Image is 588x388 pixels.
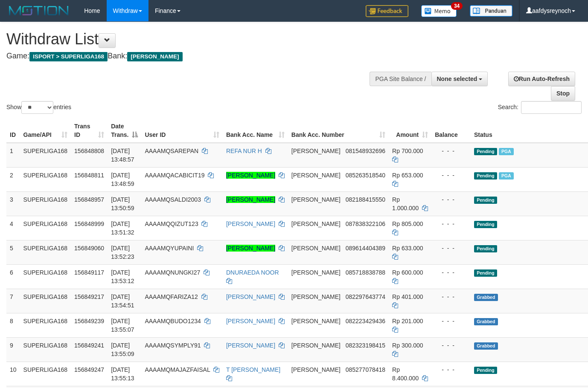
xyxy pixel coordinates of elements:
span: 34 [451,2,463,10]
span: AAAAMQSAREPAN [145,148,198,154]
span: [DATE] 13:48:57 [111,148,134,163]
span: Pending [474,172,497,180]
span: Copy 085277078418 to clipboard [346,366,385,373]
th: Game/API: activate to sort column ascending [20,119,71,143]
span: AAAAMQNUNGKI27 [145,269,200,276]
a: [PERSON_NAME] [226,318,275,324]
th: Date Trans.: activate to sort column descending [108,119,141,143]
span: Rp 700.000 [392,148,423,154]
th: User ID: activate to sort column ascending [141,119,223,143]
th: Bank Acc. Number: activate to sort column ascending [288,119,389,143]
span: 156849117 [74,269,104,276]
label: Show entries [6,101,71,114]
div: - - - [435,317,467,325]
td: 2 [6,167,20,191]
a: [PERSON_NAME] [226,172,275,179]
img: Button%20Memo.svg [421,5,457,17]
a: [PERSON_NAME] [226,342,275,349]
span: 156849239 [74,318,104,324]
span: None selected [437,75,477,82]
span: AAAAMQBUDO1234 [145,318,201,324]
span: [DATE] 13:48:59 [111,172,134,187]
span: [PERSON_NAME] [291,293,341,300]
img: Feedback.jpg [366,5,408,17]
span: [DATE] 13:51:32 [111,220,134,236]
span: Pending [474,197,497,204]
th: Amount: activate to sort column ascending [389,119,431,143]
span: Copy 082223429436 to clipboard [346,318,385,324]
td: 6 [6,264,20,289]
td: SUPERLIGA168 [20,289,71,313]
th: Trans ID: activate to sort column ascending [71,119,108,143]
span: Copy 089614404389 to clipboard [346,245,385,252]
a: [PERSON_NAME] [226,196,275,203]
div: - - - [435,171,467,180]
span: Rp 201.000 [392,318,423,324]
span: Copy 085263518540 to clipboard [346,172,385,179]
a: [PERSON_NAME] [226,293,275,300]
span: Copy 087838322106 to clipboard [346,220,385,227]
td: SUPERLIGA168 [20,240,71,264]
span: Copy 082323198415 to clipboard [346,342,385,349]
div: - - - [435,268,467,277]
td: 9 [6,337,20,362]
h4: Game: Bank: [6,52,384,61]
span: [DATE] 13:55:09 [111,342,134,357]
td: 7 [6,289,20,313]
span: Grabbed [474,342,498,350]
span: 156849060 [74,245,104,252]
span: [DATE] 13:55:13 [111,366,134,382]
div: - - - [435,244,467,252]
div: - - - [435,195,467,204]
span: [PERSON_NAME] [127,52,182,61]
td: SUPERLIGA168 [20,167,71,191]
td: SUPERLIGA168 [20,337,71,362]
span: Marked by aafheankoy [499,172,514,180]
span: [DATE] 13:55:07 [111,318,134,333]
span: 156848957 [74,196,104,203]
img: panduan.png [470,5,512,17]
div: PGA Site Balance / [370,72,431,86]
label: Search: [498,101,582,114]
td: SUPERLIGA168 [20,191,71,216]
span: Copy 081548932696 to clipboard [346,148,385,154]
span: Pending [474,245,497,252]
span: 156849241 [74,342,104,349]
td: 10 [6,362,20,386]
span: [DATE] 13:54:51 [111,293,134,309]
span: Copy 082188415550 to clipboard [346,196,385,203]
span: AAAAMQSALDI2003 [145,196,201,203]
span: Rp 600.000 [392,269,423,276]
td: 5 [6,240,20,264]
span: Rp 401.000 [392,293,423,300]
span: ISPORT > SUPERLIGA168 [29,52,108,61]
td: SUPERLIGA168 [20,216,71,240]
td: 3 [6,191,20,216]
span: Rp 633.000 [392,245,423,252]
span: Pending [474,269,497,277]
h1: Withdraw List [6,31,384,48]
span: AAAAMQMAJAZFAISAL [145,366,210,373]
span: Pending [474,148,497,155]
td: 1 [6,143,20,168]
span: Rp 805.000 [392,220,423,227]
span: [PERSON_NAME] [291,172,341,179]
span: 156848811 [74,172,104,179]
span: [PERSON_NAME] [291,269,341,276]
select: Showentries [21,101,53,114]
a: T [PERSON_NAME] [226,366,280,373]
td: SUPERLIGA168 [20,264,71,289]
div: - - - [435,365,467,374]
span: Rp 1.000.000 [392,196,419,211]
span: [PERSON_NAME] [291,245,341,252]
img: MOTION_logo.png [6,4,71,17]
span: 156849247 [74,366,104,373]
span: [DATE] 13:50:59 [111,196,134,211]
a: Stop [551,86,575,101]
span: AAAAMQACABICIT19 [145,172,204,179]
span: [DATE] 13:53:12 [111,269,134,284]
span: 156849217 [74,293,104,300]
th: Bank Acc. Name: activate to sort column ascending [223,119,288,143]
div: - - - [435,292,467,301]
span: Copy 082297643774 to clipboard [346,293,385,300]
